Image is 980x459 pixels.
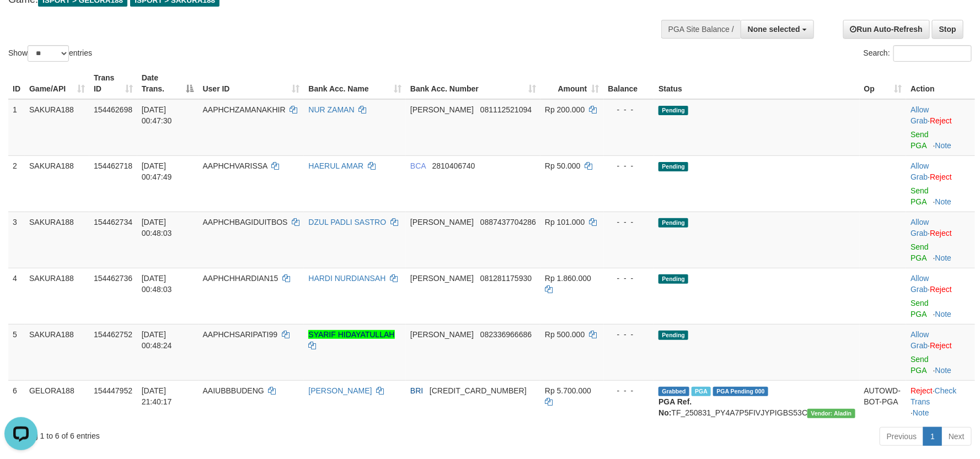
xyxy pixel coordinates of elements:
span: Copy 2810406740 to clipboard [432,161,475,170]
a: 1 [923,427,942,446]
a: Allow Grab [911,274,929,294]
th: Date Trans.: activate to sort column descending [137,68,199,99]
a: NUR ZAMAN [308,105,354,114]
span: Rp 5.700.000 [545,386,591,395]
a: Reject [930,172,952,181]
td: SAKURA188 [25,324,89,380]
a: Reject [930,229,952,237]
span: BCA [410,161,426,170]
a: Send PGA [911,130,929,150]
span: 154462734 [94,218,132,226]
a: Note [935,366,952,375]
span: [DATE] 00:47:30 [142,105,172,125]
a: HAERUL AMAR [308,161,363,170]
span: AAPHCHBAGIDUITBOS [203,218,288,226]
th: Amount: activate to sort column ascending [540,68,603,99]
td: 5 [8,324,25,380]
span: None selected [748,25,800,34]
a: Send PGA [911,299,929,318]
span: Copy 664601023729538 to clipboard [430,386,527,395]
div: PGA Site Balance / [661,20,741,39]
span: · [911,161,930,181]
span: AAPHCHSARIPATI99 [203,330,278,339]
span: Rp 50.000 [545,161,581,170]
span: Rp 500.000 [545,330,585,339]
span: AAPHCHHARDIAN15 [203,274,279,283]
span: Grabbed [658,387,689,396]
span: 154462698 [94,105,132,114]
td: · [906,99,975,156]
a: Send PGA [911,242,929,262]
span: Pending [658,274,688,284]
span: Vendor URL: https://payment4.1velocity.biz [807,409,855,418]
a: Note [935,141,952,150]
a: Note [935,197,952,206]
td: SAKURA188 [25,268,89,324]
a: Note [913,408,929,417]
a: HARDI NURDIANSAH [308,274,385,283]
th: Action [906,68,975,99]
span: Copy 081281175930 to clipboard [480,274,532,283]
div: Showing 1 to 6 of 6 entries [8,426,400,441]
button: None selected [741,20,814,39]
a: Run Auto-Refresh [843,20,930,39]
td: · · [906,380,975,423]
span: [DATE] 00:47:49 [142,161,172,181]
span: AAPHCHVARISSA [203,161,267,170]
a: Check Trans [911,386,956,406]
a: Allow Grab [911,105,929,125]
a: Allow Grab [911,330,929,350]
a: Reject [930,341,952,350]
a: Reject [911,386,933,395]
span: Copy 081112521094 to clipboard [480,105,532,114]
td: · [906,155,975,212]
td: SAKURA188 [25,99,89,156]
span: [DATE] 21:40:17 [142,386,172,406]
a: Send PGA [911,186,929,206]
td: SAKURA188 [25,155,89,212]
span: AAPHCHZAMANAKHIR [203,105,286,114]
td: 2 [8,155,25,212]
a: Allow Grab [911,218,929,237]
label: Search: [864,45,972,62]
td: TF_250831_PY4A7P5FIVJYPIGBS53C [654,380,859,423]
a: DZUL PADLI SASTRO [308,218,386,226]
span: Pending [658,106,688,115]
label: Show entries [8,45,92,62]
a: Reject [930,285,952,294]
span: [PERSON_NAME] [410,105,474,114]
a: Next [941,427,972,446]
span: PGA Pending [713,387,768,396]
span: · [911,218,930,237]
th: Trans ID: activate to sort column ascending [89,68,137,99]
a: [PERSON_NAME] [308,386,372,395]
td: 6 [8,380,25,423]
td: AUTOWD-BOT-PGA [860,380,907,423]
td: SAKURA188 [25,212,89,268]
th: Op: activate to sort column ascending [860,68,907,99]
td: 4 [8,268,25,324]
span: [PERSON_NAME] [410,218,474,226]
select: Showentries [28,45,69,62]
b: PGA Ref. No: [658,397,692,417]
td: 1 [8,99,25,156]
div: - - - [608,160,650,171]
span: · [911,274,930,294]
div: - - - [608,273,650,284]
span: Copy 0887437704286 to clipboard [480,218,536,226]
a: Send PGA [911,355,929,375]
a: Note [935,253,952,262]
span: BRI [410,386,423,395]
span: Rp 200.000 [545,105,585,114]
span: · [911,105,930,125]
div: - - - [608,217,650,228]
th: Balance [604,68,655,99]
th: Bank Acc. Number: activate to sort column ascending [406,68,540,99]
td: GELORA188 [25,380,89,423]
span: Rp 101.000 [545,218,585,226]
div: - - - [608,104,650,115]
div: - - - [608,329,650,340]
span: 154447952 [94,386,132,395]
th: ID [8,68,25,99]
td: · [906,212,975,268]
